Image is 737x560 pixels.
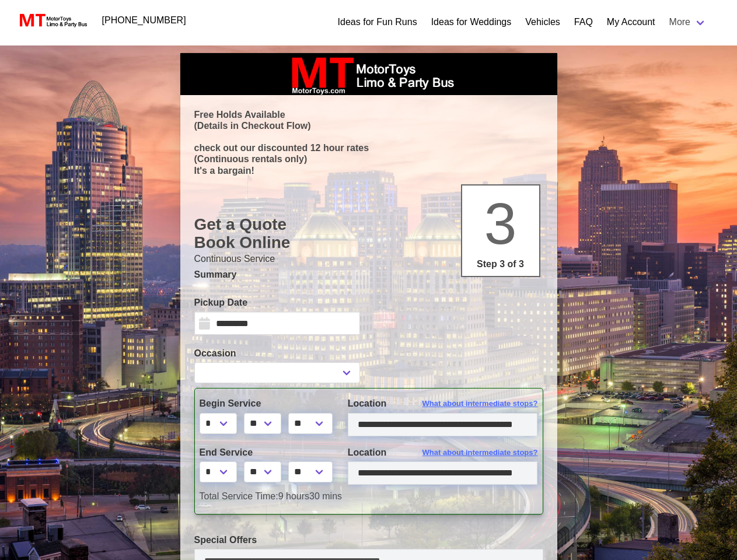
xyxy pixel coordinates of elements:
[194,142,543,153] p: check out our discounted 12 hour rates
[607,15,655,29] a: My Account
[194,533,543,547] label: Special Offers
[194,296,360,310] label: Pickup Date
[525,15,560,29] a: Vehicles
[194,268,543,282] p: Summary
[191,489,547,503] div: 9 hours
[484,191,517,256] span: 3
[194,153,543,164] p: (Continuous rentals only)
[200,491,278,501] span: Total Service Time:
[194,215,543,252] h1: Get a Quote Book Online
[662,10,714,34] a: More
[194,165,543,176] p: It's a bargain!
[467,257,535,271] p: Step 3 of 3
[281,53,456,95] img: box_logo_brand.jpeg
[309,491,342,501] span: 30 mins
[431,15,512,29] a: Ideas for Weddings
[200,397,330,411] label: Begin Service
[16,12,88,29] img: MotorToys Logo
[194,120,543,131] p: (Details in Checkout Flow)
[338,15,417,29] a: Ideas for Fun Runs
[194,346,360,360] label: Occasion
[348,398,387,408] span: Location
[194,109,543,120] p: Free Holds Available
[200,446,330,460] label: End Service
[95,9,193,32] a: [PHONE_NUMBER]
[194,252,543,266] p: Continuous Service
[348,447,387,457] span: Location
[422,398,538,409] span: What about intermediate stops?
[574,15,593,29] a: FAQ
[422,447,538,459] span: What about intermediate stops?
